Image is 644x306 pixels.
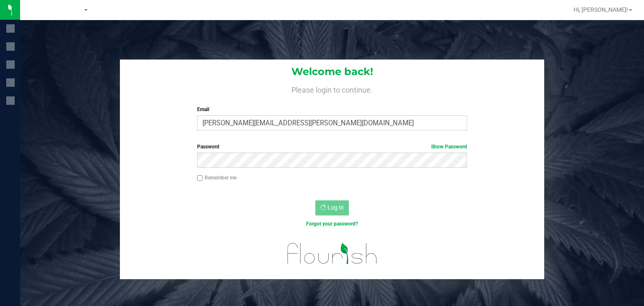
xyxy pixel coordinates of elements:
[197,174,236,182] label: Remember me
[197,106,467,113] label: Email
[279,236,385,270] img: flourish_logo.svg
[197,144,219,150] span: Password
[315,200,349,215] button: Log In
[197,175,203,181] input: Remember me
[120,84,544,94] h4: Please login to continue.
[431,144,467,150] a: Show Password
[120,66,544,77] h1: Welcome back!
[574,6,628,13] span: Hi, [PERSON_NAME]!
[306,221,358,227] a: Forgot your password?
[327,204,344,211] span: Log In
